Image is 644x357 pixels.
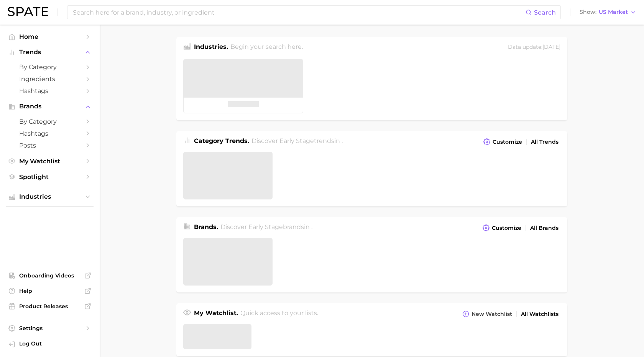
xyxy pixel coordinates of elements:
[6,171,94,183] a: Spotlight
[251,137,343,144] span: Discover Early Stage trends in .
[492,225,521,231] span: Customize
[230,42,303,53] h2: Begin your search here.
[528,223,560,233] a: All Brands
[19,303,80,310] span: Product Releases
[220,223,312,231] span: Discover Early Stage brands in .
[19,158,80,165] span: My Watchlist
[19,142,80,149] span: Posts
[578,7,638,17] button: ShowUS Market
[6,128,94,139] a: Hashtags
[534,9,556,16] span: Search
[6,73,94,85] a: Ingredients
[6,338,94,351] a: Log out. Currently logged in with e-mail christine@thedps.co.
[519,309,560,319] a: All Watchlists
[508,42,560,53] div: Data update: [DATE]
[599,10,628,14] span: US Market
[6,322,94,334] a: Settings
[6,116,94,128] a: by Category
[19,272,80,279] span: Onboarding Videos
[530,225,559,231] span: All Brands
[19,287,80,294] span: Help
[460,309,514,319] button: New Watchlist
[481,223,523,233] button: Customize
[19,340,87,347] span: Log Out
[19,193,80,200] span: Industries
[19,49,80,56] span: Trends
[472,311,512,317] span: New Watchlist
[6,270,94,281] a: Onboarding Videos
[240,309,318,319] h2: Quick access to your lists.
[19,173,80,181] span: Spotlight
[531,139,559,145] span: All Trends
[19,75,80,83] span: Ingredients
[6,301,94,312] a: Product Releases
[194,42,228,53] h1: Industries.
[6,101,94,112] button: Brands
[580,10,596,14] span: Show
[19,118,80,125] span: by Category
[6,31,94,43] a: Home
[493,139,522,145] span: Customize
[521,311,559,317] span: All Watchlists
[194,309,238,319] h1: My Watchlist.
[481,136,524,147] button: Customize
[194,137,249,144] span: Category Trends .
[6,85,94,97] a: Hashtags
[19,103,80,110] span: Brands
[19,325,80,332] span: Settings
[6,46,94,58] button: Trends
[6,285,94,297] a: Help
[72,6,526,19] input: Search here for a brand, industry, or ingredient
[6,155,94,167] a: My Watchlist
[8,7,48,16] img: SPATE
[6,191,94,203] button: Industries
[19,130,80,137] span: Hashtags
[529,137,560,147] a: All Trends
[194,223,218,231] span: Brands .
[6,139,94,151] a: Posts
[6,61,94,73] a: by Category
[19,63,80,71] span: by Category
[19,87,80,95] span: Hashtags
[19,33,80,40] span: Home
